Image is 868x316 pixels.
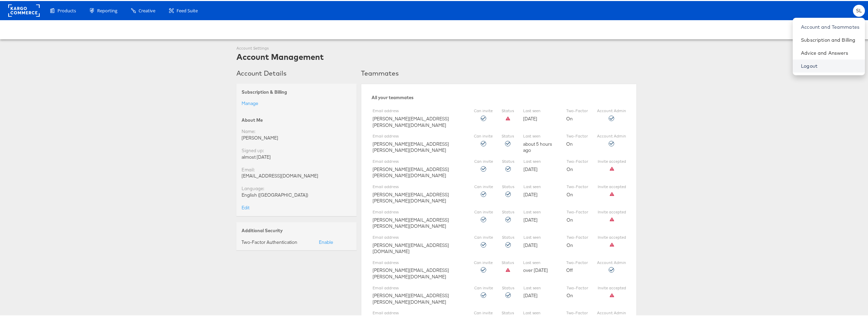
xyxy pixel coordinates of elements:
div: about 5 hours ago [523,133,557,153]
label: Can invite [474,183,493,189]
div: Off [566,259,588,273]
div: On [567,285,588,298]
label: Can invite [474,209,493,214]
div: [DATE] [523,158,558,171]
label: Can invite [474,158,493,163]
label: Can invite [474,234,493,239]
div: [DATE] [523,234,558,247]
div: On [567,209,588,222]
div: [PERSON_NAME][EMAIL_ADDRESS][DOMAIN_NAME] [373,234,465,254]
label: Two-Factor [566,259,588,265]
label: Account Admin [597,133,626,138]
label: Two-Factor [566,107,588,113]
div: over [DATE] [523,259,557,273]
label: Invite accepted [598,209,626,214]
span: Feed Suite [177,6,198,13]
label: Email address [373,158,465,163]
label: Account Admin [597,107,626,113]
label: Email address [373,133,465,138]
div: [PERSON_NAME][EMAIL_ADDRESS][PERSON_NAME][DOMAIN_NAME] [373,158,465,178]
a: Account and Teammates [801,23,859,29]
a: Edit [242,203,249,210]
div: [PERSON_NAME][EMAIL_ADDRESS][PERSON_NAME][DOMAIN_NAME] [373,209,465,228]
label: Status [502,107,514,113]
div: On [567,158,588,171]
label: Account Admin [597,310,626,315]
div: [DATE] [523,285,558,298]
label: Language: [242,184,264,191]
label: Email address [373,259,465,265]
label: Status [502,259,514,265]
label: Last seen [523,234,558,239]
label: Can invite [474,259,493,265]
label: Email address [373,183,465,189]
label: Signed up: [242,146,264,153]
h3: Teammates [361,68,637,76]
span: Products [57,6,76,13]
div: Subscription & Billing [242,88,351,94]
label: Email: [242,166,255,172]
div: [PERSON_NAME][EMAIL_ADDRESS][PERSON_NAME][DOMAIN_NAME] [373,183,465,203]
label: Two-Factor [566,310,588,315]
div: About Me [242,116,351,122]
label: Invite accepted [598,285,626,290]
label: Status [502,183,514,189]
label: Last seen [523,209,558,214]
div: [DATE] [523,209,558,222]
a: Subscription and Billing [801,36,859,42]
label: Last seen [523,259,557,265]
div: [EMAIL_ADDRESS][DOMAIN_NAME] [242,172,351,178]
label: Last seen [523,285,558,290]
div: On [566,107,588,121]
label: Account Admin [597,259,626,265]
div: [PERSON_NAME][EMAIL_ADDRESS][PERSON_NAME][DOMAIN_NAME] [373,107,465,127]
span: Creative [139,6,155,13]
div: Additional Security [242,226,351,233]
label: Invite accepted [598,234,626,239]
div: On [567,183,588,197]
label: Invite accepted [598,183,626,189]
label: Two-Factor [567,285,588,290]
a: Enable [319,238,333,244]
label: Status [502,158,514,163]
div: On [567,234,588,247]
label: Can invite [474,133,493,138]
label: Can invite [474,107,493,113]
span: Reporting [97,6,117,13]
h3: Account Details [236,68,357,76]
label: Email address [373,107,465,113]
div: [PERSON_NAME][EMAIL_ADDRESS][PERSON_NAME][DOMAIN_NAME] [373,133,465,153]
div: Account Settings [236,45,324,50]
label: Last seen [523,183,558,189]
label: Email address [373,209,465,214]
a: Logout [801,62,859,68]
label: Two-Factor [567,209,588,214]
div: [DATE] [523,107,557,121]
label: Two-Factor [567,158,588,163]
label: Status [502,310,514,315]
label: Last seen [523,107,557,113]
label: Status [502,209,514,214]
div: On [566,133,588,146]
span: SL [856,8,862,12]
label: Email address [373,285,465,290]
label: Email address [373,310,465,315]
label: Last seen [523,158,558,163]
div: almost [DATE] [242,153,351,159]
label: Can invite [474,310,493,315]
div: [DATE] [523,183,558,197]
label: Status [502,133,514,138]
div: Account Management [236,50,324,62]
div: Two-Factor Authentication [242,238,301,245]
label: Last seen [523,133,557,138]
label: Invite accepted [598,158,626,163]
label: Two-Factor [567,234,588,239]
label: Status [502,285,514,290]
label: Two-Factor [566,133,588,138]
div: English ([GEOGRAPHIC_DATA]) [242,191,351,197]
label: Status [502,234,514,239]
a: Advice and Answers [801,49,859,55]
a: Manage [242,99,258,105]
label: Email address [373,234,465,239]
label: Can invite [474,285,493,290]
